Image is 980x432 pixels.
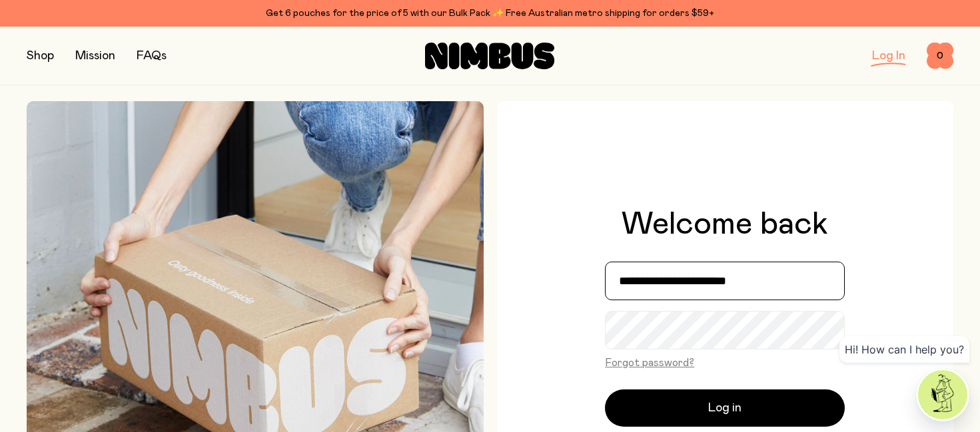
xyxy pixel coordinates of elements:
h1: Welcome back [622,208,828,240]
span: Log in [708,399,741,417]
a: FAQs [137,50,167,62]
div: Hi! How can I help you? [839,336,969,363]
a: Log In [872,50,905,62]
img: agent [918,370,967,419]
a: Mission [75,50,115,62]
button: Log in [605,389,845,427]
button: Forgot password? [605,355,694,371]
div: Get 6 pouches for the price of 5 with our Bulk Pack ✨ Free Australian metro shipping for orders $59+ [27,5,953,21]
button: 0 [927,43,953,69]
